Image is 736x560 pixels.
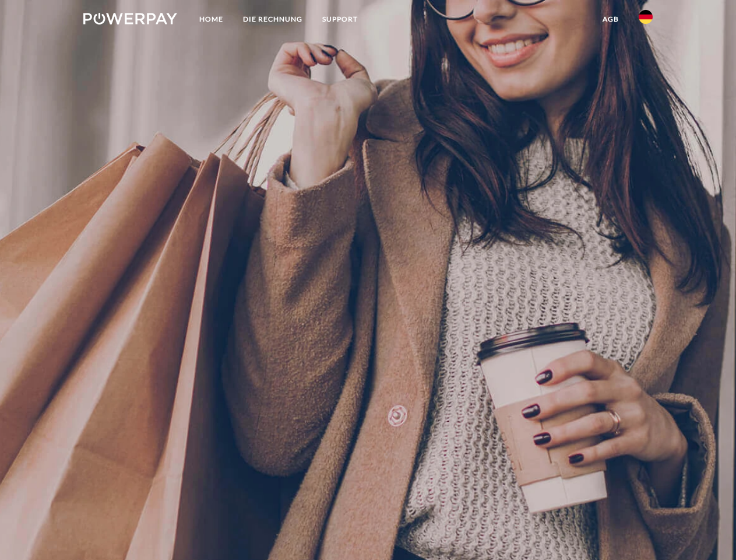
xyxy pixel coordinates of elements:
[312,9,368,30] a: SUPPORT
[83,13,177,24] img: logo-powerpay-white.svg
[189,9,233,30] a: Home
[593,9,629,30] a: agb
[639,10,653,24] img: de
[233,9,312,30] a: DIE RECHNUNG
